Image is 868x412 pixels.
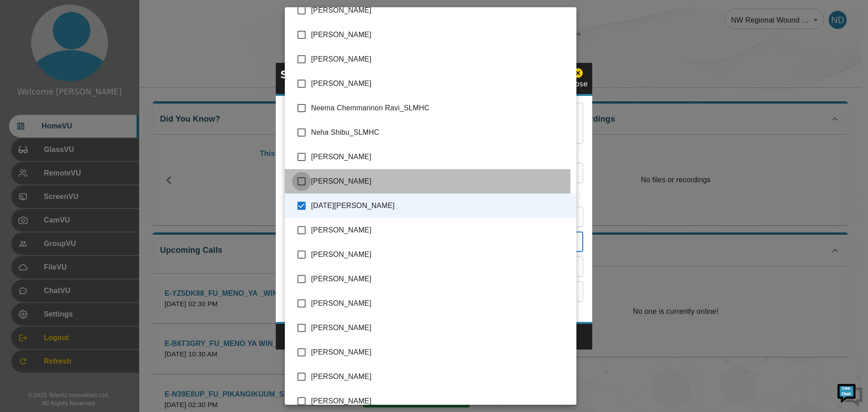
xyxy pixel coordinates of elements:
span: [PERSON_NAME] [311,29,569,40]
span: [PERSON_NAME] [311,322,569,333]
span: [PERSON_NAME] [311,298,569,309]
span: [PERSON_NAME] [311,176,569,187]
div: Chat with us now [47,47,152,59]
span: [PERSON_NAME] [311,371,569,382]
img: d_736959983_company_1615157101543_736959983 [15,42,38,65]
span: [PERSON_NAME] [311,249,569,260]
span: We're online! [52,114,125,205]
span: [PERSON_NAME] [311,347,569,358]
span: Neema Chemmannon Ravi_SLMHC [311,103,569,114]
span: [PERSON_NAME] [311,225,569,236]
span: [PERSON_NAME] [311,5,569,16]
textarea: Type your message and hit 'Enter' [5,247,172,279]
span: [PERSON_NAME] [311,54,569,65]
div: Minimize live chat window [148,5,170,26]
img: Chat Widget [836,380,863,407]
span: Neha Shibu_SLMHC [311,127,569,138]
span: [PERSON_NAME] [311,152,569,162]
span: [PERSON_NAME] [311,78,569,89]
span: [DATE][PERSON_NAME] [311,200,569,211]
span: [PERSON_NAME] [311,274,569,284]
span: [PERSON_NAME] [311,396,569,407]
